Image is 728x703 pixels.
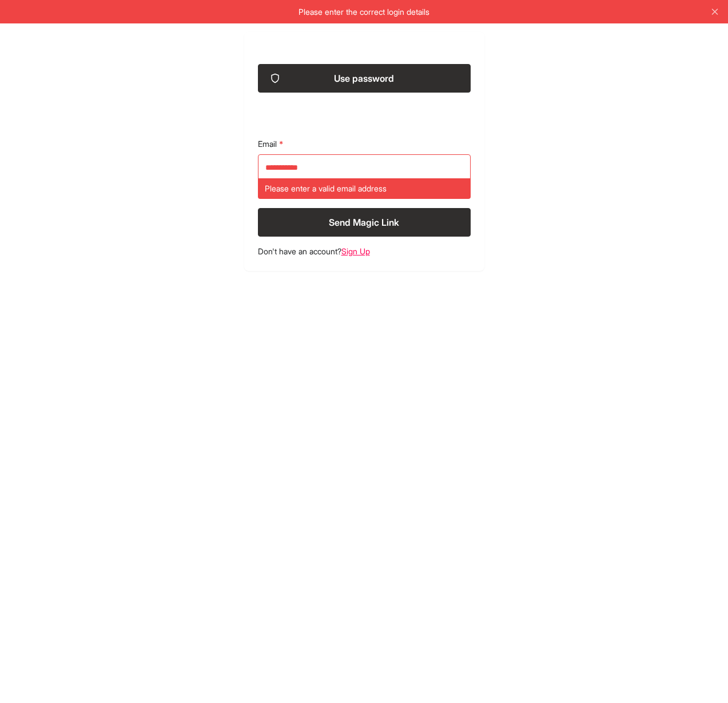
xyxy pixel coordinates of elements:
p: Please enter the correct login details [8,6,720,18]
a: Sign Up [341,246,370,256]
footer: Don't have an account? [258,246,471,257]
label: Email [258,138,471,150]
button: Use password [258,64,471,93]
button: Send Magic Link [258,208,471,237]
div: Please enter a valid email address [258,178,471,199]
